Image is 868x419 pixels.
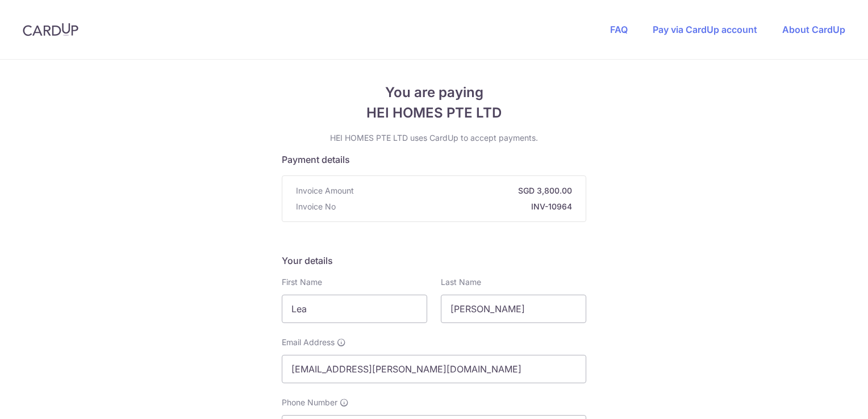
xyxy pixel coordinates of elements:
[282,132,586,144] p: HEI HOMES PTE LTD uses CardUp to accept payments.
[340,201,572,212] strong: INV-10964
[282,276,322,288] label: First Name
[282,82,586,103] span: You are paying
[782,24,845,35] a: About CardUp
[296,201,336,212] span: Invoice No
[282,153,586,166] h5: Payment details
[282,103,586,123] span: HEI HOMES PTE LTD
[653,24,757,35] a: Pay via CardUp account
[282,337,335,348] span: Email Address
[282,254,586,267] h5: Your details
[282,355,586,383] input: Email address
[23,23,78,36] img: CardUp
[296,185,354,196] span: Invoice Amount
[441,276,481,288] label: Last Name
[282,397,337,408] span: Phone Number
[610,24,628,35] a: FAQ
[358,185,572,196] strong: SGD 3,800.00
[441,295,586,323] input: Last name
[282,295,427,323] input: First name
